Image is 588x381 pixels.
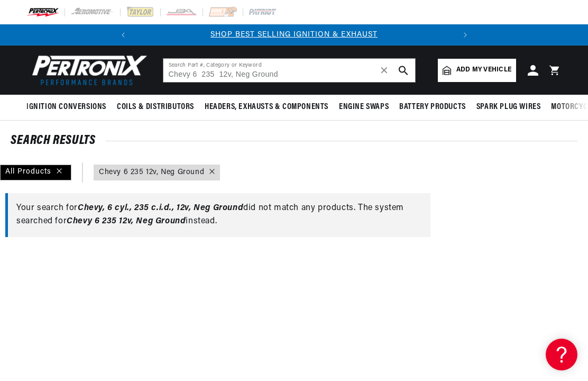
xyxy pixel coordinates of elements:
[456,65,511,75] span: Add my vehicle
[392,59,415,82] button: search button
[205,102,328,113] span: Headers, Exhausts & Components
[134,29,455,41] div: 1 of 2
[67,217,186,225] span: Chevy 6 235 12v, Neg Ground
[163,59,415,82] input: Search Part #, Category or Keyword
[26,102,106,113] span: Ignition Conversions
[112,95,199,120] summary: Coils & Distributors
[438,59,516,82] a: Add my vehicle
[117,102,194,113] span: Coils & Distributors
[26,52,148,88] img: Pertronix
[99,167,204,178] a: Chevy 6 235 12v, Neg Ground
[26,95,112,120] summary: Ignition Conversions
[78,204,243,212] span: Chevy, 6 cyl., 235 c.i.d., 12v, Neg Ground
[210,31,378,39] a: SHOP BEST SELLING IGNITION & EXHAUST
[471,95,546,120] summary: Spark Plug Wires
[334,95,394,120] summary: Engine Swaps
[399,102,466,113] span: Battery Products
[134,29,455,41] div: Announcement
[11,135,577,146] div: SEARCH RESULTS
[476,102,541,113] span: Spark Plug Wires
[113,24,134,46] button: Translation missing: en.sections.announcements.previous_announcement
[199,95,334,120] summary: Headers, Exhausts & Components
[455,24,476,46] button: Translation missing: en.sections.announcements.next_announcement
[394,95,471,120] summary: Battery Products
[339,102,389,113] span: Engine Swaps
[5,193,430,237] div: Your search for did not match any products. The system searched for instead.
